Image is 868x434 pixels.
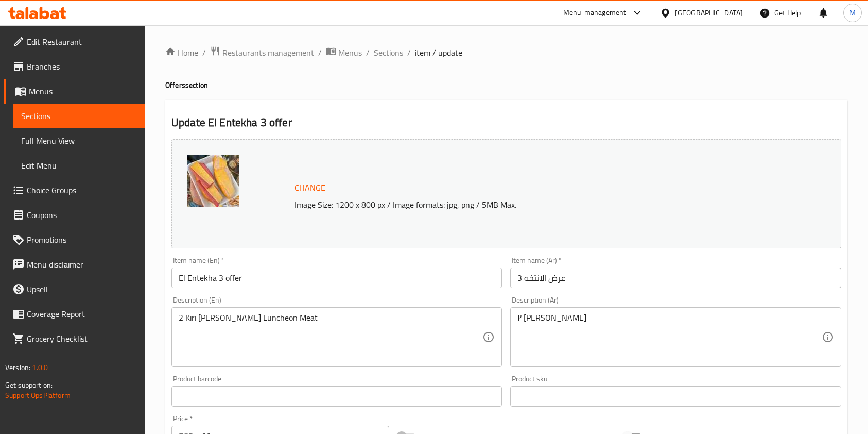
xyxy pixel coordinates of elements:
[13,153,145,178] a: Edit Menu
[4,203,145,227] a: Coupons
[171,386,502,407] input: Please enter product barcode
[5,378,53,392] span: Get support on:
[415,46,462,59] span: item / update
[4,277,145,302] a: Upsell
[5,389,71,402] a: Support.OpsPlatform
[27,258,137,271] span: Menu disclaimer
[294,180,325,195] span: Change
[27,60,137,73] span: Branches
[563,7,627,19] div: Menu-management
[374,46,403,59] a: Sections
[318,46,322,59] li: /
[4,54,145,79] a: Branches
[32,361,48,374] span: 1.0.0
[407,46,411,59] li: /
[29,85,137,97] span: Menus
[4,79,145,104] a: Menus
[326,46,362,59] a: Menus
[675,7,743,19] div: [GEOGRAPHIC_DATA]
[171,115,841,130] h2: Update El Entekha 3 offer
[4,302,145,326] a: Coverage Report
[510,268,841,288] input: Enter name Ar
[27,332,137,345] span: Grocery Checklist
[21,135,137,147] span: Full Menu View
[290,198,769,211] p: Image Size: 1200 x 800 px / Image formats: jpg, png / 5MB Max.
[187,155,239,207] img: WhatsApp_Image_20250818_a638911958553349867.jpg
[4,227,145,252] a: Promotions
[171,268,502,288] input: Enter name En
[202,46,206,59] li: /
[5,361,30,374] span: Version:
[21,159,137,172] span: Edit Menu
[510,386,841,407] input: Please enter product sku
[27,184,137,196] span: Choice Groups
[517,313,821,362] textarea: ٢ [PERSON_NAME]
[165,46,847,59] nav: breadcrumb
[4,252,145,277] a: Menu disclaimer
[4,29,145,54] a: Edit Restaurant
[210,46,314,59] a: Restaurants management
[849,7,856,19] span: M
[27,36,137,48] span: Edit Restaurant
[27,308,137,320] span: Coverage Report
[179,313,482,362] textarea: 2 Kiri [PERSON_NAME] Luncheon Meat
[165,80,847,90] h4: Offers section
[165,46,198,59] a: Home
[4,326,145,351] a: Grocery Checklist
[21,110,137,122] span: Sections
[27,233,137,246] span: Promotions
[27,283,137,295] span: Upsell
[366,46,370,59] li: /
[338,46,362,59] span: Menus
[13,128,145,153] a: Full Menu View
[222,46,314,59] span: Restaurants management
[4,178,145,203] a: Choice Groups
[13,104,145,128] a: Sections
[290,177,329,198] button: Change
[27,209,137,221] span: Coupons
